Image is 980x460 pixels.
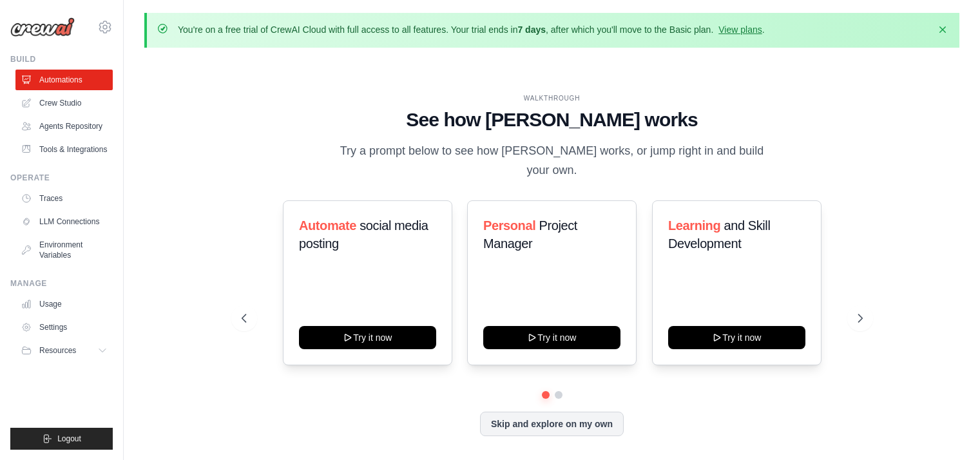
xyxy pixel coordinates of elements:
[15,188,113,209] a: Traces
[15,139,113,160] a: Tools & Integrations
[668,218,770,251] span: and Skill Development
[299,326,436,349] button: Try it now
[517,24,546,35] strong: 7 days
[15,235,113,265] a: Environment Variables
[10,278,113,289] div: Manage
[10,173,113,183] div: Operate
[336,142,769,180] p: Try a prompt below to see how [PERSON_NAME] works, or jump right in and build your own.
[178,23,765,36] p: You're on a free trial of CrewAI Cloud with full access to all features. Your trial ends in , aft...
[15,211,113,232] a: LLM Connections
[299,218,428,251] span: social media posting
[299,218,356,233] span: Automate
[483,218,577,251] span: Project Manager
[15,317,113,338] a: Settings
[15,93,113,113] a: Crew Studio
[483,326,620,349] button: Try it now
[15,116,113,137] a: Agents Repository
[483,218,535,233] span: Personal
[39,345,76,356] span: Resources
[10,17,75,37] img: Logo
[668,326,805,349] button: Try it now
[480,412,624,436] button: Skip and explore on my own
[15,340,113,361] button: Resources
[15,294,113,314] a: Usage
[242,108,863,131] h1: See how [PERSON_NAME] works
[10,428,113,450] button: Logout
[15,70,113,90] a: Automations
[718,24,762,35] a: View plans
[10,54,113,64] div: Build
[57,434,81,444] span: Logout
[242,93,863,103] div: WALKTHROUGH
[668,218,720,233] span: Learning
